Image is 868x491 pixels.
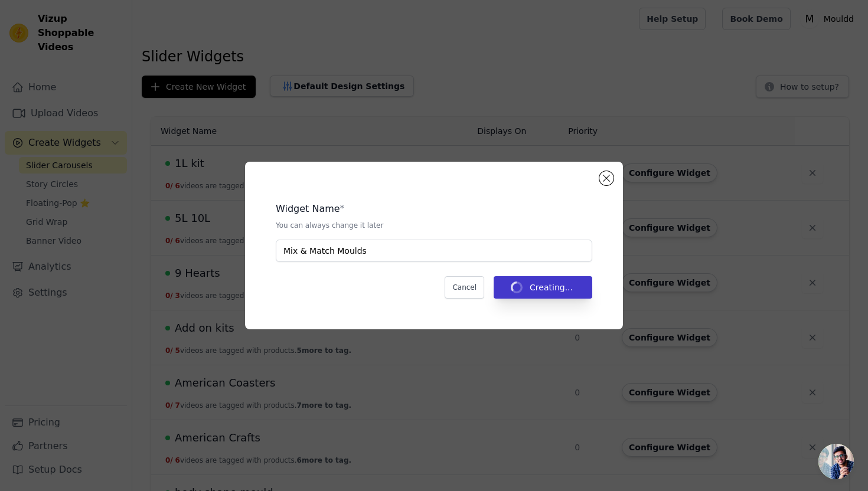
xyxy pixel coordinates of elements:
button: Close modal [599,171,614,185]
button: Creating... [494,276,592,299]
a: Open chat [818,444,854,479]
p: You can always change it later [276,221,592,230]
legend: Widget Name [276,202,340,216]
button: Cancel [445,276,484,299]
